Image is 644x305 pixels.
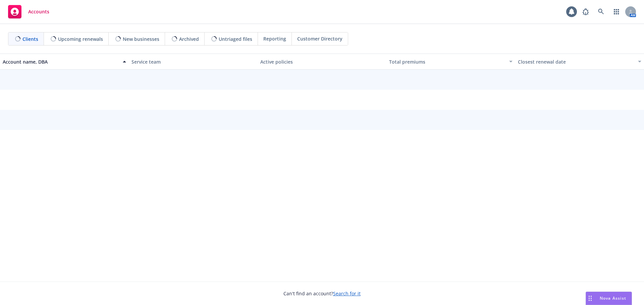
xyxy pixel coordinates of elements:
span: Can't find an account? [283,290,361,297]
span: Accounts [28,9,49,14]
a: Search [594,5,608,18]
span: Reporting [263,35,286,42]
button: Total premiums [386,54,515,70]
span: Archived [179,35,199,43]
div: Closest renewal date [518,58,634,65]
a: Accounts [5,2,52,21]
button: Nova Assist [586,292,632,305]
button: Service team [129,54,258,70]
span: New businesses [123,35,159,43]
span: Clients [22,35,38,43]
span: Nova Assist [600,295,626,301]
span: Untriaged files [219,35,252,43]
div: Drag to move [586,292,594,305]
a: Report a Bug [579,5,592,18]
span: Customer Directory [297,35,342,42]
div: Service team [131,58,255,65]
button: Active policies [258,54,386,70]
a: Search for it [333,290,361,297]
div: Total premiums [389,58,505,65]
a: Switch app [610,5,623,18]
button: Closest renewal date [515,54,644,70]
div: Account name, DBA [3,58,119,65]
div: Active policies [260,58,384,65]
span: Upcoming renewals [58,35,103,43]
